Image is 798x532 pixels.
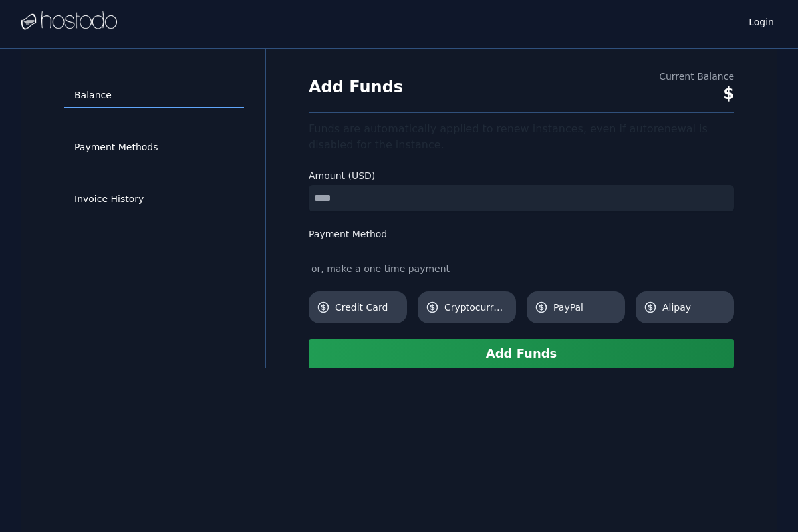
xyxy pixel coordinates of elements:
[309,227,734,241] label: Payment Method
[21,11,117,31] img: Logo
[553,301,617,314] span: PayPal
[309,169,734,182] label: Amount (USD)
[746,13,777,29] a: Login
[309,121,734,153] div: Funds are automatically applied to renew instances, even if autorenewal is disabled for the insta...
[64,187,244,212] a: Invoice History
[659,70,734,83] div: Current Balance
[309,76,403,98] h1: Add Funds
[309,339,734,368] button: Add Funds
[64,135,244,160] a: Payment Methods
[335,301,399,314] span: Credit Card
[444,301,508,314] span: Cryptocurrency
[64,83,244,108] a: Balance
[309,262,734,275] div: or, make a one time payment
[659,83,734,104] div: $
[662,301,726,314] span: Alipay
